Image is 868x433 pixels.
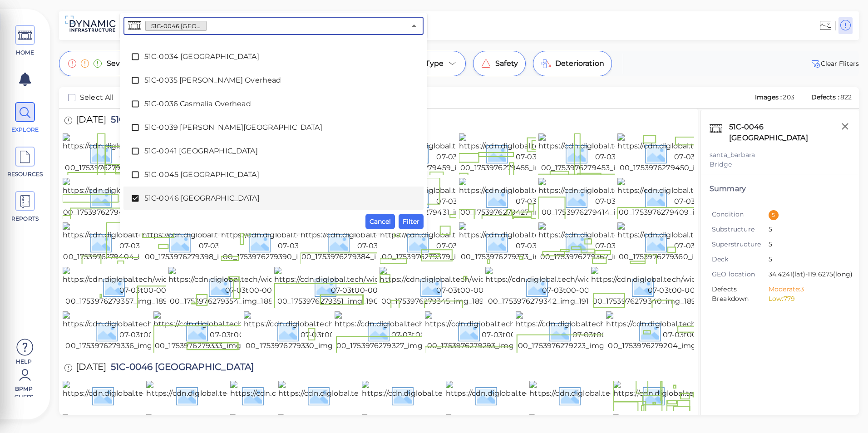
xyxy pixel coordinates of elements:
[153,311,317,351] img: https://cdn.diglobal.tech/width210/677/2025-07-03t00-00-00_1753976279333_img_1900.jpg?asgd=677
[769,225,843,235] span: 5
[63,222,226,262] img: https://cdn.diglobal.tech/width210/677/2025-07-03t00-00-00_1753976279404_img_1896.jpg?asgd=677
[769,285,843,294] li: Moderate: 3
[63,178,226,218] img: https://cdn.diglobal.tech/width210/677/2025-07-03t00-00-00_1753976279444_img_1909.jpg?asgd=677
[769,255,843,265] span: 5
[399,214,424,229] button: Filter
[335,311,498,351] img: https://cdn.diglobal.tech/width210/677/2025-07-03t00-00-00_1753976279327_img_1894.jpg?asgd=677
[221,222,385,262] img: https://cdn.diglobal.tech/width210/677/2025-07-03t00-00-00_1753976279390_img_1887.jpg?asgd=677
[538,133,702,173] img: https://cdn.diglobal.tech/width210/677/2025-07-03t00-00-00_1753976279453_img_1912.jpg?asgd=677
[712,285,769,304] span: Defects Breakdown
[144,193,403,204] span: 51C-0046 [GEOGRAPHIC_DATA]
[362,381,643,410] img: https://cdn.diglobal.tech/width210/677/1725478278991_20240807_113201.jpg?asgd=677
[63,267,226,307] img: https://cdn.diglobal.tech/width210/677/2025-07-03t00-00-00_1753976279357_img_1891.jpg?asgd=677
[5,191,45,223] a: REPORTS
[754,93,783,101] span: Images :
[712,270,769,279] span: GEO location
[244,311,407,351] img: https://cdn.diglobal.tech/width210/677/2025-07-03t00-00-00_1753976279330_img_1885.jpg?asgd=677
[63,381,344,410] img: https://cdn.diglobal.tech/width210/677/1725478279018_20240807_113813.jpg?asgd=677
[6,126,44,134] span: EXPLORE
[380,222,543,262] img: https://cdn.diglobal.tech/width210/677/2025-07-03t00-00-00_1753976279379_img_1897.jpg?asgd=677
[712,225,769,234] span: Substructure
[365,214,395,229] button: Cancel
[63,311,226,351] img: https://cdn.diglobal.tech/width210/677/2025-07-03t00-00-00_1753976279336_img_1921.jpg?asgd=677
[5,147,45,178] a: RESOURCES
[710,183,850,194] div: Summary
[380,267,543,307] img: https://cdn.diglobal.tech/width210/677/2025-07-03t00-00-00_1753976279345_img_1899.jpg?asgd=677
[712,240,769,249] span: Superstructure
[459,222,622,262] img: https://cdn.diglobal.tech/width210/677/2025-07-03t00-00-00_1753976279373_img_1884.jpg?asgd=677
[144,98,403,109] span: 51C-0036 Casmalia Overhead
[5,358,43,365] span: Help
[538,222,702,262] img: https://cdn.diglobal.tech/width210/677/2025-07-03t00-00-00_1753976279367_img_1886.jpg?asgd=677
[485,267,649,307] img: https://cdn.diglobal.tech/width210/677/2025-07-03t00-00-00_1753976279342_img_1916.jpg?asgd=677
[5,385,43,397] span: BPMP Guess
[810,93,840,101] span: Defects :
[6,215,44,223] span: REPORTS
[617,178,781,218] img: https://cdn.diglobal.tech/width210/677/2025-07-03t00-00-00_1753976279409_img_1893.jpg?asgd=677
[810,58,859,69] button: Clear Fliters
[606,311,769,351] img: https://cdn.diglobal.tech/width210/677/2025-07-03t00-00-00_1753976279204_img_1914.jpg?asgd=677
[301,222,464,262] img: https://cdn.diglobal.tech/width210/677/2025-07-03t00-00-00_1753976279384_img_1904.jpg?asgd=677
[144,75,403,86] span: 51C-0035 [PERSON_NAME] Overhead
[63,133,226,173] img: https://cdn.diglobal.tech/width210/677/2025-07-03t00-00-00_1753976279470_img_1913.jpg?asgd=677
[459,178,622,218] img: https://cdn.diglobal.tech/width210/677/2025-07-03t00-00-00_1753976279427_img_1890.jpg?asgd=677
[80,92,114,103] span: Select All
[144,51,403,62] span: 51C-0034 [GEOGRAPHIC_DATA]
[278,381,561,410] img: https://cdn.diglobal.tech/width210/677/1725478279016_20240807_113658.jpg?asgd=677
[146,381,431,410] img: https://cdn.diglobal.tech/width210/677/1725478279020_20240807_114149.jpg?asgd=677
[446,381,729,410] img: https://cdn.diglobal.tech/width210/677/1725478278998_20240807_113241.jpg?asgd=677
[516,311,679,351] img: https://cdn.diglobal.tech/width210/677/2025-07-03t00-00-00_1753976279223_img_1895.jpg?asgd=677
[769,270,853,280] span: 34.4241 (lat) -119.6275 (long)
[425,311,588,351] img: https://cdn.diglobal.tech/width210/677/2025-07-03t00-00-00_1753976279293_img_1892.jpg?asgd=677
[370,216,391,227] span: Cancel
[495,58,518,69] span: Safety
[408,20,420,32] button: Close
[106,115,254,127] span: 51C-0046 [GEOGRAPHIC_DATA]
[769,294,843,304] li: Low: 779
[727,119,850,146] div: 51C-0046 [GEOGRAPHIC_DATA]
[459,133,622,173] img: https://cdn.diglobal.tech/width210/677/2025-07-03t00-00-00_1753976279455_img_1908.jpg?asgd=677
[6,49,44,57] span: HOME
[829,392,861,426] iframe: Chat
[529,381,812,410] img: https://cdn.diglobal.tech/width210/677/1725478278997_20240807_113222.jpg?asgd=677
[538,178,702,218] img: https://cdn.diglobal.tech/width210/677/2025-07-03t00-00-00_1753976279414_img_1917.jpg?asgd=677
[617,133,781,173] img: https://cdn.diglobal.tech/width210/677/2025-07-03t00-00-00_1753976279450_img_1918.jpg?asgd=677
[403,216,419,227] span: Filter
[840,93,852,101] span: 822
[783,93,794,101] span: 203
[106,362,254,374] span: 51C-0046 [GEOGRAPHIC_DATA]
[769,240,843,250] span: 5
[591,267,755,307] img: https://cdn.diglobal.tech/width210/677/2025-07-03t00-00-00_1753976279340_img_1898.jpg?asgd=677
[230,381,513,410] img: https://cdn.diglobal.tech/width210/677/1725478278998_20240807_113247.jpg?asgd=677
[6,170,44,178] span: RESOURCES
[274,267,438,307] img: https://cdn.diglobal.tech/width210/677/2025-07-03t00-00-00_1753976279351_img_1901.jpg?asgd=677
[168,267,332,307] img: https://cdn.diglobal.tech/width210/677/2025-07-03t00-00-00_1753976279354_img_1889.jpg?asgd=677
[142,222,306,262] img: https://cdn.diglobal.tech/width210/677/2025-07-03t00-00-00_1753976279398_img_1915.jpg?asgd=677
[555,58,604,69] span: Deterioration
[144,122,403,133] span: 51C-0039 [PERSON_NAME][GEOGRAPHIC_DATA]
[712,210,769,219] span: Condition
[144,146,403,157] span: 51C-0041 [GEOGRAPHIC_DATA]
[617,222,781,262] img: https://cdn.diglobal.tech/width210/677/2025-07-03t00-00-00_1753976279360_img_1888.jpg?asgd=677
[5,25,45,57] a: HOME
[769,210,779,220] div: 5
[107,58,136,69] span: Severity
[5,102,45,134] a: EXPLORE
[146,22,206,30] span: 51C-0046 [GEOGRAPHIC_DATA]
[144,169,403,180] span: 51C-0045 [GEOGRAPHIC_DATA]
[76,362,106,374] span: [DATE]
[76,115,106,127] span: [DATE]
[710,160,850,169] div: Bridge
[712,255,769,264] span: Deck
[710,150,850,160] div: santa_barbara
